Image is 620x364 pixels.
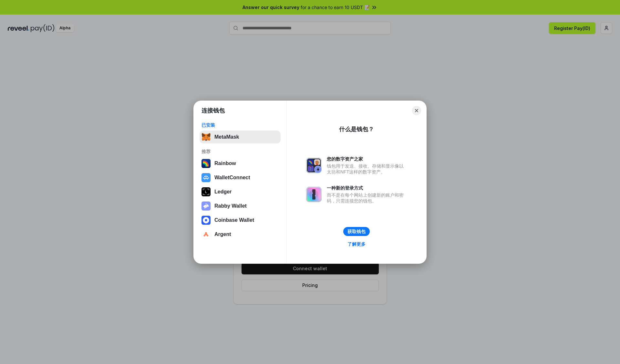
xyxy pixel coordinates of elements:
[200,200,281,212] button: Rabby Wallet
[201,187,211,196] img: svg+xml,%3Csvg%20xmlns%3D%22http%3A%2F%2Fwww.w3.org%2F2000%2Fsvg%22%20width%3D%2228%22%20height%3...
[306,187,322,202] img: svg+xml,%3Csvg%20xmlns%3D%22http%3A%2F%2Fwww.w3.org%2F2000%2Fsvg%22%20fill%3D%22none%22%20viewBox...
[214,203,247,209] div: Rabby Wallet
[339,125,374,133] div: 什么是钱包？
[343,227,370,236] button: 获取钱包
[327,185,407,191] div: 一种新的登录方式
[327,156,407,162] div: 您的数字资产之家
[200,214,281,227] button: Coinbase Wallet
[344,240,369,248] a: 了解更多
[412,106,421,115] button: Close
[214,161,236,166] div: Rainbow
[201,202,211,211] img: svg+xml,%3Csvg%20xmlns%3D%22http%3A%2F%2Fwww.w3.org%2F2000%2Fsvg%22%20fill%3D%22none%22%20viewBox...
[201,122,279,128] div: 已安装
[214,189,232,195] div: Ledger
[347,241,366,247] div: 了解更多
[214,231,231,237] div: Argent
[200,185,281,198] button: Ledger
[306,158,322,173] img: svg+xml,%3Csvg%20xmlns%3D%22http%3A%2F%2Fwww.w3.org%2F2000%2Fsvg%22%20fill%3D%22none%22%20viewBox...
[214,175,250,181] div: WalletConnect
[201,159,211,168] img: svg+xml,%3Csvg%20width%3D%22120%22%20height%3D%22120%22%20viewBox%3D%220%200%20120%20120%22%20fil...
[347,229,366,234] div: 获取钱包
[327,192,407,204] div: 而不是在每个网站上创建新的账户和密码，只需连接您的钱包。
[201,149,279,154] div: 推荐
[200,171,281,184] button: WalletConnect
[201,173,211,182] img: svg+xml,%3Csvg%20width%3D%2228%22%20height%3D%2228%22%20viewBox%3D%220%200%2028%2028%22%20fill%3D...
[201,216,211,225] img: svg+xml,%3Csvg%20width%3D%2228%22%20height%3D%2228%22%20viewBox%3D%220%200%2028%2028%22%20fill%3D...
[200,157,281,170] button: Rainbow
[201,133,211,142] img: svg+xml,%3Csvg%20fill%3D%22none%22%20height%3D%2233%22%20viewBox%3D%220%200%2035%2033%22%20width%...
[201,107,225,114] h1: 连接钱包
[200,228,281,241] button: Argent
[214,217,254,223] div: Coinbase Wallet
[327,163,407,175] div: 钱包用于发送、接收、存储和显示像以太坊和NFT这样的数字资产。
[201,230,211,239] img: svg+xml,%3Csvg%20width%3D%2228%22%20height%3D%2228%22%20viewBox%3D%220%200%2028%2028%22%20fill%3D...
[214,134,239,140] div: MetaMask
[200,131,281,143] button: MetaMask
